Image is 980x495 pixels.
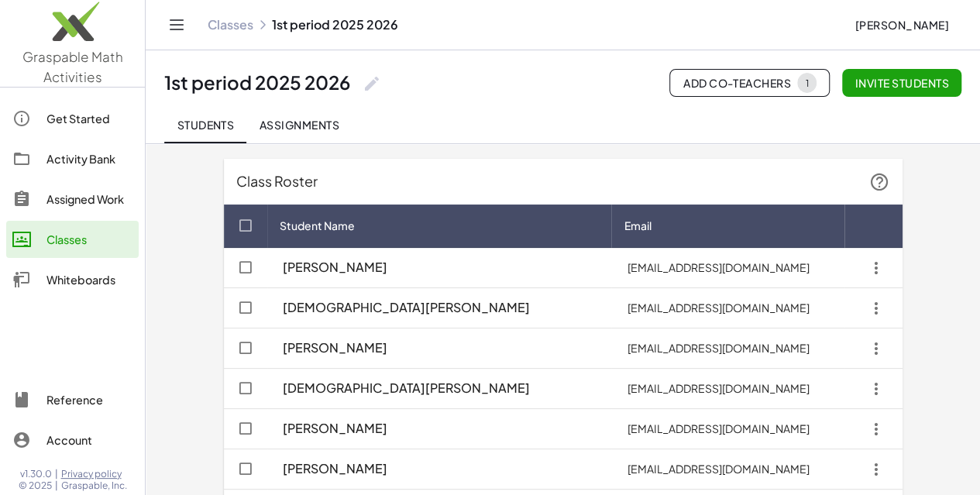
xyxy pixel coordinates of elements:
[669,69,830,97] button: Add Co-Teachers1
[6,221,139,258] a: Classes
[6,261,139,298] a: Whiteboards
[624,341,812,355] span: [EMAIL_ADDRESS][DOMAIN_NAME]
[842,11,961,39] button: [PERSON_NAME]
[46,109,132,128] div: Get Started
[283,300,530,316] span: [DEMOGRAPHIC_DATA][PERSON_NAME]
[624,301,812,315] span: [EMAIL_ADDRESS][DOMAIN_NAME]
[280,218,355,234] span: Student Name
[46,230,132,249] div: Classes
[224,159,903,205] div: Class Roster
[259,118,339,132] span: Assignments
[283,461,387,477] span: [PERSON_NAME]
[164,70,350,95] div: 1st period 2025 2026
[624,218,651,234] span: Email
[19,480,52,492] span: © 2025
[46,190,132,208] div: Assigned Work
[854,18,949,32] span: [PERSON_NAME]
[842,69,961,97] button: Invite students
[283,421,387,437] span: [PERSON_NAME]
[283,380,530,397] span: [DEMOGRAPHIC_DATA][PERSON_NAME]
[55,468,58,480] span: |
[22,48,123,85] span: Graspable Math Activities
[46,270,132,289] div: Whiteboards
[177,118,234,132] span: Students
[6,140,139,177] a: Activity Bank
[624,260,812,274] span: [EMAIL_ADDRESS][DOMAIN_NAME]
[6,381,139,418] a: Reference
[283,340,387,356] span: [PERSON_NAME]
[6,100,139,137] a: Get Started
[683,73,817,93] span: Add Co-Teachers
[208,17,253,33] a: Classes
[20,468,52,480] span: v1.30.0
[61,480,127,492] span: Graspable, Inc.
[624,462,812,476] span: [EMAIL_ADDRESS][DOMAIN_NAME]
[6,180,139,218] a: Assigned Work
[46,150,132,168] div: Activity Bank
[6,421,139,459] a: Account
[61,468,127,480] a: Privacy policy
[55,480,58,492] span: |
[46,390,132,409] div: Reference
[164,12,189,37] button: Toggle navigation
[854,76,949,90] span: Invite students
[283,260,387,276] span: [PERSON_NAME]
[624,421,812,435] span: [EMAIL_ADDRESS][DOMAIN_NAME]
[805,77,809,89] div: 1
[624,381,812,395] span: [EMAIL_ADDRESS][DOMAIN_NAME]
[46,431,132,449] div: Account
